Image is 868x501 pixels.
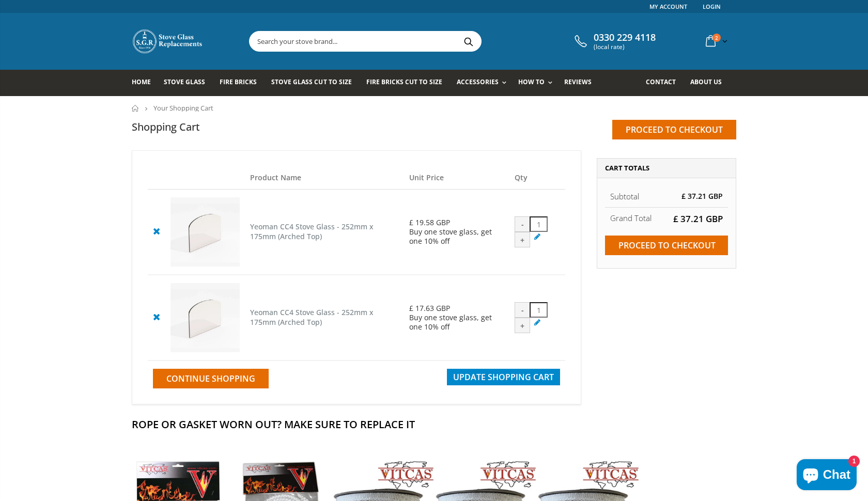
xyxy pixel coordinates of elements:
th: Product Name [245,166,404,190]
a: Contact [646,70,684,96]
a: 0330 229 4118 (local rate) [572,32,656,51]
a: Continue Shopping [153,369,269,388]
span: How To [518,77,545,86]
a: Stove Glass Cut To Size [271,70,359,96]
span: £ 37.21 GBP [673,213,723,225]
span: £ 19.58 GBP [409,217,450,227]
h2: Rope Or Gasket Worn Out? Make Sure To Replace It [132,417,736,431]
span: (local rate) [594,43,656,51]
a: Yeoman CC4 Stove Glass - 252mm x 175mm (Arched Top) [250,222,374,241]
a: Accessories [457,70,512,96]
span: Your Shopping Cart [153,103,213,113]
button: Search [457,32,480,51]
a: Fire Bricks Cut To Size [366,70,450,96]
a: 2 [702,31,730,51]
input: Proceed to checkout [612,120,736,139]
span: £ 37.21 GBP [681,191,723,201]
span: 0330 229 4118 [594,32,656,43]
a: Reviews [564,70,599,96]
span: Reviews [564,77,592,86]
a: How To [518,70,557,96]
input: Search your stove brand... [250,32,597,51]
span: Fire Bricks [220,77,257,86]
div: Buy one stove glass, get one 10% off [409,313,504,332]
div: - [515,216,530,232]
h1: Shopping Cart [132,120,200,134]
span: Subtotal [610,191,639,201]
a: Yeoman CC4 Stove Glass - 252mm x 175mm (Arched Top) [250,307,374,327]
span: Home [132,77,151,86]
input: Proceed to checkout [605,236,728,255]
span: £ 17.63 GBP [409,303,450,313]
div: Buy one stove glass, get one 10% off [409,227,504,246]
div: + [515,318,530,333]
span: Continue Shopping [166,373,255,384]
span: Cart Totals [605,163,649,173]
img: Yeoman CC4 Stove Glass - 252mm x 175mm (Arched Top) [171,197,240,267]
img: Yeoman CC4 Stove Glass - 252mm x 175mm (Arched Top) [171,283,240,352]
div: + [515,232,530,247]
strong: Grand Total [610,213,652,223]
a: Home [132,105,139,112]
a: Home [132,70,159,96]
span: Contact [646,77,676,86]
a: About us [690,70,730,96]
span: 2 [712,34,721,42]
span: About us [690,77,722,86]
img: Stove Glass Replacement [132,28,204,54]
span: Fire Bricks Cut To Size [366,77,442,86]
span: Accessories [457,77,499,86]
a: Fire Bricks [220,70,265,96]
inbox-online-store-chat: Shopify online store chat [794,459,860,493]
span: Stove Glass [164,77,205,86]
span: Update Shopping Cart [453,371,554,383]
th: Unit Price [404,166,509,190]
div: - [515,302,530,318]
button: Update Shopping Cart [447,369,560,385]
th: Qty [509,166,565,190]
span: Stove Glass Cut To Size [271,77,351,86]
a: Stove Glass [164,70,213,96]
